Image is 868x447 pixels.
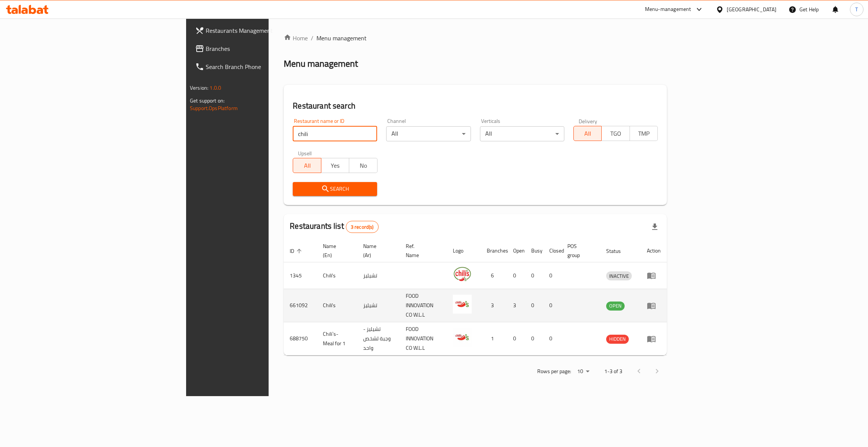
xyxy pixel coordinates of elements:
[317,262,357,289] td: Chili's
[507,289,525,322] td: 3
[604,367,622,376] p: 1-3 of 3
[543,289,561,322] td: 0
[606,302,625,310] span: OPEN
[543,322,561,355] td: 0
[453,328,472,347] img: Chili`s- Meal for 1
[647,334,661,343] div: Menu
[290,246,304,256] span: ID
[357,289,400,322] td: تشيليز
[647,271,661,280] div: Menu
[296,160,318,171] span: All
[574,366,592,377] div: Rows per page:
[507,262,525,289] td: 0
[190,83,208,93] span: Version:
[543,239,561,262] th: Closed
[577,128,599,139] span: All
[855,5,858,14] span: T
[206,44,325,53] span: Branches
[543,262,561,289] td: 0
[525,322,543,355] td: 0
[525,289,543,322] td: 0
[293,126,377,141] input: Search for restaurant name or ID..
[525,262,543,289] td: 0
[206,62,325,71] span: Search Branch Phone
[400,322,447,355] td: FOOD INNOVATION CO W.L.L
[209,83,221,93] span: 1.0.0
[349,158,377,173] button: No
[606,272,632,280] span: INACTIVE
[190,103,238,113] a: Support.OpsPlatform
[284,239,667,355] table: enhanced table
[298,150,312,156] label: Upsell
[293,158,321,173] button: All
[284,34,667,43] nav: breadcrumb
[481,322,507,355] td: 1
[189,58,331,76] a: Search Branch Phone
[406,242,438,260] span: Ref. Name
[481,289,507,322] td: 3
[346,223,378,231] span: 3 record(s)
[507,322,525,355] td: 0
[357,322,400,355] td: تشيليز - وجبة لشخص واحد
[206,26,325,35] span: Restaurants Management
[346,221,379,233] div: Total records count
[525,239,543,262] th: Busy
[323,242,348,260] span: Name (En)
[646,218,664,236] div: Export file
[357,262,400,289] td: تشيليز
[645,5,691,14] div: Menu-management
[453,265,472,283] img: Chili's
[321,158,349,173] button: Yes
[317,322,357,355] td: Chili`s- Meal for 1
[641,239,667,262] th: Action
[299,184,371,194] span: Search
[400,289,447,322] td: FOOD INNOVATION CO W.L.L
[633,128,655,139] span: TMP
[606,246,631,256] span: Status
[537,367,571,376] p: Rows per page:
[324,160,346,171] span: Yes
[605,128,627,139] span: TGO
[386,126,471,141] div: All
[481,239,507,262] th: Branches
[293,100,658,112] h2: Restaurant search
[480,126,564,141] div: All
[567,242,591,260] span: POS group
[293,182,377,196] button: Search
[630,126,658,141] button: TMP
[189,40,331,58] a: Branches
[453,295,472,314] img: Chili's
[447,239,481,262] th: Logo
[579,118,598,124] label: Delivery
[316,34,367,43] span: Menu management
[317,289,357,322] td: Chili's
[606,335,629,343] span: HIDDEN
[189,21,331,40] a: Restaurants Management
[481,262,507,289] td: 6
[290,220,378,233] h2: Restaurants list
[363,242,391,260] span: Name (Ar)
[727,5,776,14] div: [GEOGRAPHIC_DATA]
[507,239,525,262] th: Open
[601,126,630,141] button: TGO
[190,96,225,106] span: Get support on:
[573,126,602,141] button: All
[352,160,374,171] span: No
